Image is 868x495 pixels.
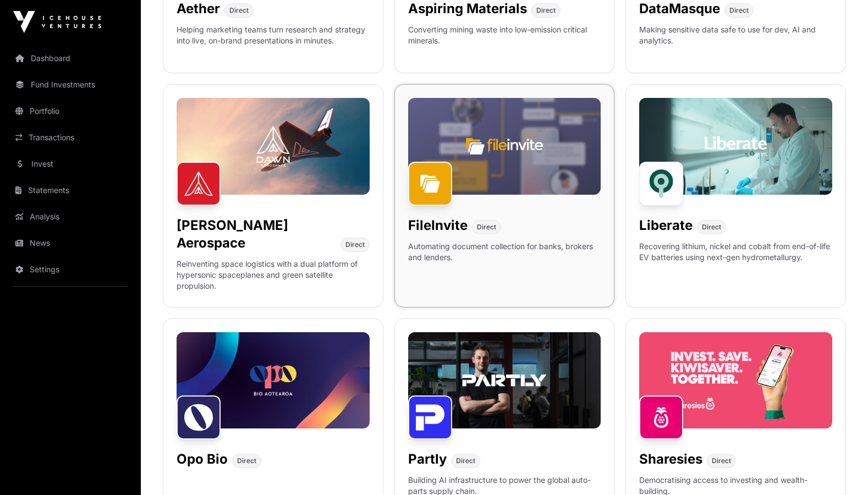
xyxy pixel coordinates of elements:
h1: [PERSON_NAME] Aerospace [177,217,336,252]
img: Dawn-Banner.jpg [177,98,370,194]
p: Helping marketing teams turn research and strategy into live, on-brand presentations in minutes. [177,24,370,59]
img: Liberate [639,162,683,206]
a: Portfolio [9,99,132,123]
a: Settings [9,257,132,282]
a: Invest [9,152,132,176]
a: Transactions [9,125,132,150]
img: Dawn Aerospace [177,162,221,206]
p: Converting mining waste into low-emission critical minerals. [408,24,601,59]
img: Sharesies-Banner.jpg [639,332,832,428]
p: Recovering lithium, nickel and cobalt from end-of-life EV batteries using next-gen hydrometallurgy. [639,241,832,276]
img: Partly-Banner.jpg [408,332,601,428]
span: Direct [712,457,731,465]
p: Automating document collection for banks, brokers and lenders. [408,241,601,276]
img: File-Invite-Banner.jpg [408,98,601,194]
img: Sharesies [639,395,683,439]
span: Direct [536,6,556,15]
img: FileInvite [408,162,452,206]
img: Icehouse Ventures Logo [13,11,101,33]
a: Dashboard [9,46,132,70]
iframe: Chat Widget [813,442,868,495]
p: Reinventing space logistics with a dual platform of hypersonic spaceplanes and green satellite pr... [177,258,370,294]
span: Direct [345,240,365,249]
img: Liberate-Banner.jpg [639,98,832,194]
span: Direct [237,457,256,465]
span: Direct [702,223,721,232]
img: Partly [408,395,452,439]
h1: Liberate [639,217,693,234]
a: Analysis [9,205,132,229]
img: Opo Bio [177,395,221,439]
a: News [9,231,132,255]
span: Direct [456,457,475,465]
a: Fund Investments [9,73,132,97]
a: Statements [9,178,132,202]
span: Direct [229,6,249,15]
h1: Opo Bio [177,450,228,468]
span: Direct [477,223,496,232]
span: Direct [729,6,749,15]
img: Opo-Bio-Banner.jpg [177,332,370,428]
h1: Partly [408,450,447,468]
p: Making sensitive data safe to use for dev, AI and analytics. [639,24,832,59]
h1: Sharesies [639,450,702,468]
h1: FileInvite [408,217,468,234]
